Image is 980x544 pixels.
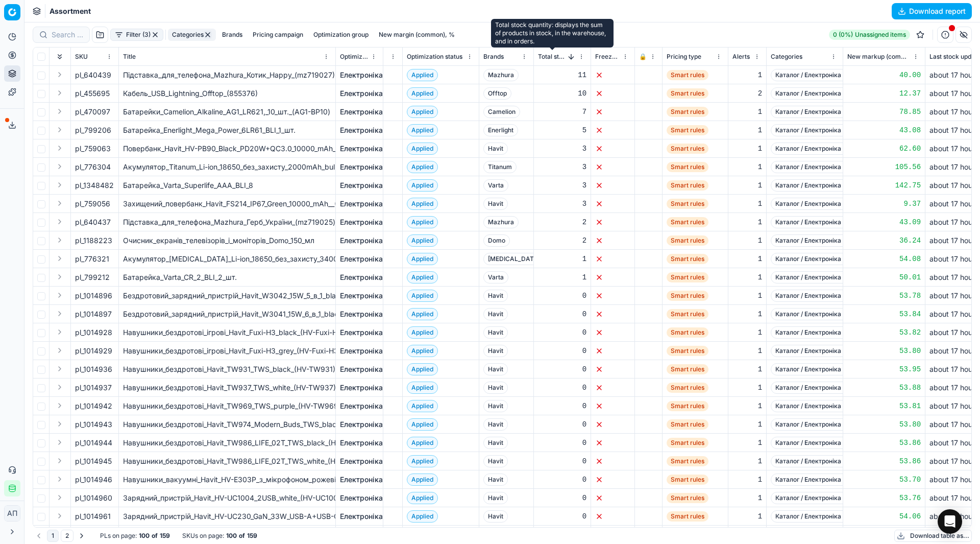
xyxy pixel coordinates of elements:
[929,181,978,190] span: about 17 hours
[847,144,921,154] div: 62.60
[732,217,762,227] div: 1
[123,235,331,246] div: Очисник_екранів_телевізорів_і_моніторів_Domo_150_мл
[771,198,978,210] span: Каталог / Електроніка / Портативні зарядні прилади / Повербанки
[771,326,929,339] span: Каталог / Електроніка / Аудіотехніка / Навушники
[4,505,20,522] button: АП
[538,235,586,246] div: 2
[566,52,576,62] button: Sorted by Total stock quantity descending
[538,383,586,393] div: 0
[538,107,586,117] div: 7
[54,510,66,522] button: Expand
[483,69,519,81] span: Mazhura
[538,438,586,448] div: 0
[667,125,708,135] span: Smart rules
[855,31,906,39] span: Unassigned items
[123,144,331,154] div: Повербанк_Havit_HV-PB90_Black_PD20W+QC3.0_10000_mAh_(HV-PB90)
[495,21,609,45] div: Total stock quantity: displays the sum of products in stock, in the warehouse, and in orders.
[407,437,438,449] span: Applied
[667,327,708,338] span: Smart rules
[168,29,216,41] button: Categories
[732,180,762,191] div: 1
[54,473,66,485] button: Expand
[929,107,978,116] span: about 17 hours
[483,179,508,192] span: Varta
[340,53,369,61] span: Optimization group
[340,254,383,264] a: Електроніка
[54,252,66,265] button: Expand
[829,30,910,40] a: 0 (0%)Unassigned items
[929,126,978,134] span: about 17 hours
[340,327,383,338] a: Електроніка
[54,124,66,136] button: Expand
[483,124,518,136] span: Enerlight
[340,456,383,466] a: Електроніка
[123,217,331,227] div: Підставка_для_телефона_Mazhura_Герб_України_(mz719025)
[538,309,586,319] div: 0
[54,216,66,228] button: Expand
[667,107,708,117] span: Smart rules
[407,326,438,339] span: Applied
[407,308,438,320] span: Applied
[483,234,510,247] span: Domo
[929,346,978,355] span: about 17 hours
[54,326,66,338] button: Expand
[75,419,112,430] span: pl_1014943
[483,345,508,357] span: Havit
[54,179,66,191] button: Expand
[407,216,438,228] span: Applied
[54,436,66,448] button: Expand
[76,530,88,542] button: Go to next page
[667,309,708,319] span: Smart rules
[483,382,508,394] span: Havit
[407,53,462,61] span: Optimization status
[732,107,762,117] div: 1
[340,125,383,135] a: Електроніка
[847,438,921,448] div: 53.86
[847,125,921,135] div: 43.08
[340,346,383,356] a: Електроніка
[483,290,508,302] span: Havit
[732,254,762,264] div: 1
[483,161,517,173] span: Titanum
[407,271,438,283] span: Applied
[75,383,112,393] span: pl_1014937
[929,420,978,429] span: about 17 hours
[847,401,921,411] div: 53.81
[54,197,66,209] button: Expand
[847,309,921,319] div: 53.84
[483,53,504,61] span: Brands
[407,143,438,155] span: Applied
[847,180,921,191] div: 142.75
[667,291,708,301] span: Smart rules
[538,291,586,301] div: 0
[123,88,331,99] div: Кабель_USB_Lightning_Offtop_(855376)
[75,346,112,356] span: pl_1014929
[123,438,331,448] div: Навушники_бездротові_Havit_TW986_LIFE_02T_TWS_black_(HV-TW986)
[54,160,66,173] button: Expand
[340,88,383,99] a: Електроніка
[75,291,112,301] span: pl_1014896
[847,162,921,172] div: 105.56
[75,70,111,80] span: pl_640439
[929,254,978,263] span: about 17 hours
[667,383,708,393] span: Smart rules
[247,532,257,540] strong: 159
[123,254,331,264] div: Акумулятор_[MEDICAL_DATA]_Li-ion_18650_без_захисту_3400_mAh_bulk_1_шт._(18650/3400/1B)
[667,364,708,374] span: Smart rules
[538,364,586,374] div: 0
[123,180,331,191] div: Батарейка_Varta_Superlife_AAA_BLI_8
[667,346,708,356] span: Smart rules
[123,383,331,393] div: Навушники_бездротові_Havit_TW937_TWS_white_(HV-TW937)
[123,70,331,80] div: Підставка_для_телефона_Mazhura_Котик_Happy_(mz719027)
[538,125,586,135] div: 5
[54,87,66,99] button: Expand
[249,29,307,41] button: Pricing campaign
[123,309,331,319] div: Бездротовий_зарядний_пристрій_Havit_W3041_15W_6_в_1_black_(HV-W3041)
[54,363,66,375] button: Expand
[595,53,620,61] span: Freeze price
[929,438,978,447] span: about 17 hours
[771,437,929,449] span: Каталог / Електроніка / Аудіотехніка / Навушники
[340,272,383,282] a: Електроніка
[667,419,708,430] span: Smart rules
[771,143,978,155] span: Каталог / Електроніка / Портативні зарядні прилади / Повербанки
